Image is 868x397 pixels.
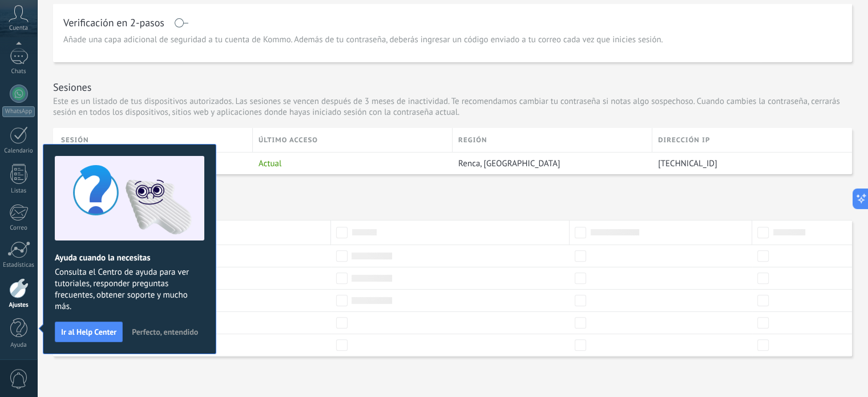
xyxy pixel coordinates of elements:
div: Renca, Chile [453,153,647,174]
span: Actual [259,158,281,169]
span: Renca, [GEOGRAPHIC_DATA] [458,158,560,169]
span: Ir al Help Center [61,328,116,336]
div: Ayuda [2,342,35,349]
p: Este es un listado de tus dispositivos autorizados. Las sesiones se vencen después de 3 meses de ... [53,96,852,118]
h1: Sesiones [53,81,91,94]
div: Región [453,128,652,152]
div: Calendario [2,147,35,155]
div: 190.22.187.160 [652,153,843,174]
span: Perfecto, entendido [132,328,198,336]
div: Dirección IP [652,128,852,152]
button: Ir al Help Center [55,322,123,342]
span: [TECHNICAL_ID] [658,158,717,169]
div: Chats [2,68,35,75]
div: Correo [2,224,35,232]
span: Consulta el Centro de ayuda para ver tutoriales, responder preguntas frecuentes, obtener soporte ... [55,267,204,312]
h1: Verificación en 2-pasos [63,18,164,27]
span: Añade una capa adicional de seguridad a tu cuenta de Kommo. Además de tu contraseña, deberás ingr... [63,34,663,46]
div: WhatsApp [2,106,35,117]
div: Ajustes [2,302,35,309]
div: Estadísticas [2,262,35,269]
span: Cuenta [9,25,28,32]
h2: Ayuda cuando la necesitas [55,252,204,263]
button: Perfecto, entendido [127,323,203,340]
div: Listas [2,187,35,195]
div: último acceso [253,128,452,152]
div: Sesión [61,128,252,152]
